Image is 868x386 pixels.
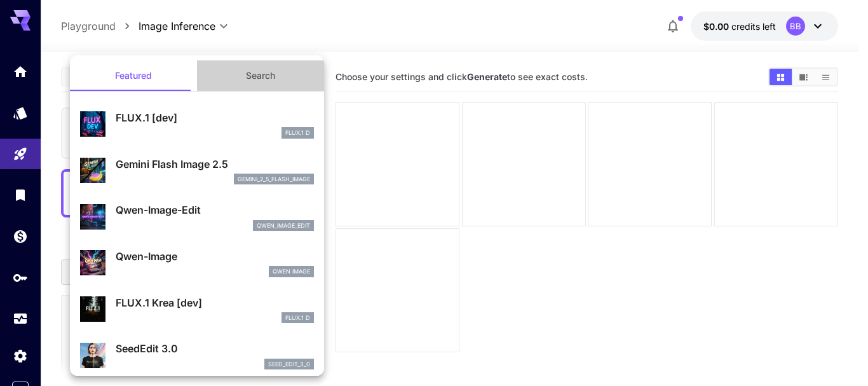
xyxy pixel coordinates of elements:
[116,202,314,217] p: Qwen-Image-Edit
[285,128,310,137] p: FLUX.1 D
[273,267,310,276] p: Qwen Image
[80,244,314,282] div: Qwen-ImageQwen Image
[80,197,314,236] div: Qwen-Image-Editqwen_image_edit
[80,151,314,190] div: Gemini Flash Image 2.5gemini_2_5_flash_image
[80,105,314,144] div: FLUX.1 [dev]FLUX.1 D
[70,60,197,91] button: Featured
[116,295,314,310] p: FLUX.1 Krea [dev]
[80,336,314,375] div: SeedEdit 3.0seed_edit_3_0
[116,110,314,125] p: FLUX.1 [dev]
[116,341,314,356] p: SeedEdit 3.0
[116,249,314,264] p: Qwen-Image
[268,360,310,369] p: seed_edit_3_0
[238,175,310,184] p: gemini_2_5_flash_image
[285,314,310,322] p: FLUX.1 D
[116,156,314,172] p: Gemini Flash Image 2.5
[80,290,314,329] div: FLUX.1 Krea [dev]FLUX.1 D
[257,221,310,230] p: qwen_image_edit
[197,60,324,91] button: Search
